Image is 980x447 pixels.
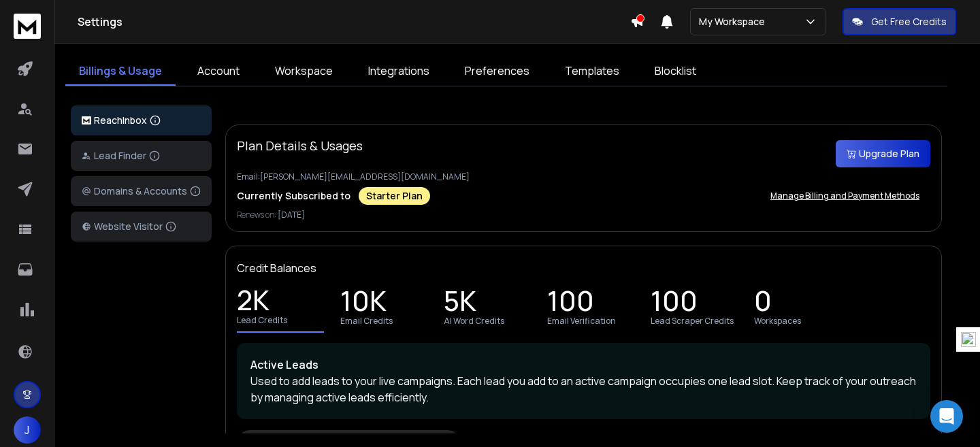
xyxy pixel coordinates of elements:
[250,357,917,373] p: Active Leads
[71,212,212,242] button: Website Visitor
[340,294,387,313] p: 10K
[930,400,963,433] div: Open Intercom Messenger
[71,105,212,135] button: ReachInbox
[836,140,930,167] button: Upgrade Plan
[651,294,698,313] p: 100
[754,316,801,327] p: Workspaces
[237,189,350,203] p: Currently Subscribed to
[547,294,594,313] p: 100
[770,191,919,201] p: Manage Billing and Payment Methods
[551,57,633,86] a: Templates
[237,171,930,182] p: Email: [PERSON_NAME][EMAIL_ADDRESS][DOMAIN_NAME]
[651,316,734,327] p: Lead Scraper Credits
[237,315,287,326] p: Lead Credits
[237,210,930,220] p: Renews on:
[82,116,91,125] img: logo
[359,187,430,205] div: Starter Plan
[250,373,917,405] p: Used to add leads to your live campaigns. Each lead you add to an active campaign occupies one le...
[843,8,956,35] button: Get Free Credits
[14,416,41,444] button: J
[759,182,930,210] button: Manage Billing and Payment Methods
[444,294,476,313] p: 5K
[340,316,393,327] p: Email Credits
[14,14,41,39] img: logo
[78,14,630,30] h1: Settings
[71,141,212,171] button: Lead Finder
[871,15,947,29] p: Get Free Credits
[237,293,269,312] p: 2K
[71,176,212,206] button: Domains & Accounts
[547,316,616,327] p: Email Verification
[184,57,253,86] a: Account
[261,57,346,86] a: Workspace
[355,57,443,86] a: Integrations
[237,260,316,276] p: Credit Balances
[754,294,772,313] p: 0
[451,57,543,86] a: Preferences
[237,136,363,155] p: Plan Details & Usages
[444,316,504,327] p: AI Word Credits
[65,57,176,86] a: Billings & Usage
[278,209,305,220] span: [DATE]
[699,15,770,29] p: My Workspace
[641,57,710,86] a: Blocklist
